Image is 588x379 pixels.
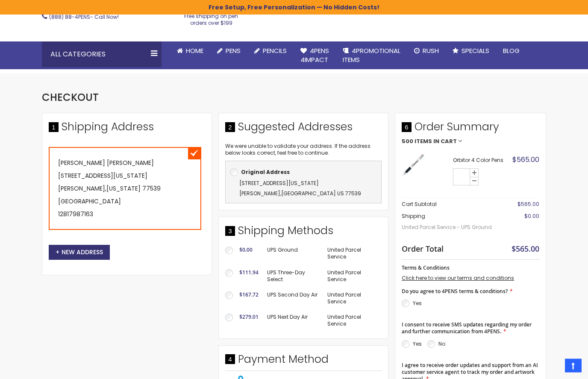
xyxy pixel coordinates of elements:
label: No [438,341,445,348]
a: Specials [446,42,496,61]
div: Shipping Address [49,120,205,139]
div: Free shipping on pen orders over $199 [176,10,247,27]
a: Blog [496,42,526,61]
label: Yes [413,300,422,307]
a: Click here to view our terms and conditions [402,275,514,282]
div: Suggested Addresses [225,120,382,139]
span: US [337,190,344,197]
a: Rush [407,42,446,61]
td: United Parcel Service [323,265,382,288]
span: Checkout [42,91,99,105]
span: Do you agree to 4PENS terms & conditions? [402,288,508,295]
label: Yes [413,341,422,348]
span: $167.72 [239,291,259,299]
span: 500 [402,139,413,145]
span: [GEOGRAPHIC_DATA] [281,190,336,197]
span: $279.01 [239,314,259,321]
span: - Call Now! [49,14,119,21]
span: New Address [56,248,103,257]
span: Pencils [263,47,287,56]
td: United Parcel Service [323,288,382,310]
a: Pencils [247,42,294,61]
span: 77539 [345,190,361,197]
span: 4PROMOTIONAL ITEMS [343,47,400,64]
div: Payment Method [225,353,382,371]
a: Top [565,359,582,373]
span: $0.00 [239,247,253,254]
th: Cart Subtotal [402,198,497,211]
a: Home [170,42,210,61]
td: UPS Three-Day Select [263,265,323,288]
a: 12817987163 [58,210,93,219]
div: , [230,179,377,199]
div: All Categories [42,42,162,68]
span: Items in Cart [415,139,457,145]
td: United Parcel Service [323,243,382,265]
span: $565.00 [512,155,539,165]
span: Rush [423,47,439,56]
span: Specials [462,47,489,56]
a: 4Pens4impact [294,42,336,70]
button: New Address [49,245,110,260]
span: United Parcel Service - UPS Ground [402,220,497,235]
span: $111.94 [239,269,259,276]
span: Home [186,47,203,56]
td: UPS Next Day Air [263,310,323,332]
span: $0.00 [524,213,539,220]
td: UPS Second Day Air [263,288,323,310]
a: Pens [210,42,247,61]
span: [STREET_ADDRESS][US_STATE] [239,180,319,187]
span: I consent to receive SMS updates regarding my order and further communication from 4PENS. [402,321,532,335]
div: Shipping Methods [225,224,382,243]
td: UPS Ground [263,243,323,265]
span: Blog [503,47,520,56]
div: [PERSON_NAME] [PERSON_NAME] [STREET_ADDRESS][US_STATE] [PERSON_NAME] , 77539 [GEOGRAPHIC_DATA] [49,147,201,230]
a: (888) 88-4PENS [49,14,90,21]
span: 4Pens 4impact [300,47,329,64]
strong: Orbitor 4 Color Pens [453,157,508,164]
b: Original Address [241,169,290,176]
span: Terms & Conditions [402,264,450,272]
a: 4PROMOTIONALITEMS [336,42,407,70]
span: $565.00 [512,244,539,254]
span: [US_STATE] [106,185,141,193]
span: Shipping [402,213,425,220]
img: Orbitor 4 Color Pens-White [402,153,425,177]
span: [PERSON_NAME] [239,190,280,197]
td: United Parcel Service [323,310,382,332]
strong: Order Total [402,243,444,254]
span: $565.00 [517,201,539,208]
p: We were unable to validate your address. If the address below looks correct, feel free to continue. [225,143,382,157]
span: Pens [226,47,241,56]
span: Order Summary [402,120,539,139]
